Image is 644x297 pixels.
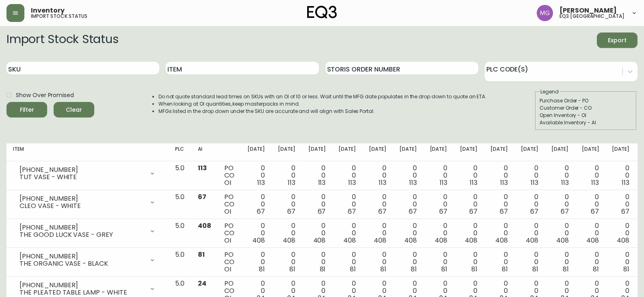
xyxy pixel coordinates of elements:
[332,143,362,161] th: [DATE]
[469,207,477,216] span: 67
[278,193,295,215] div: 0 0
[617,236,629,245] span: 408
[530,207,538,216] span: 67
[521,193,538,215] div: 0 0
[399,193,417,215] div: 0 0
[13,193,162,211] div: [PHONE_NUMBER]CLEO VASE - WHITE
[460,222,477,244] div: 0 0
[399,222,417,244] div: 0 0
[158,93,487,100] li: Do not quote standard lead times on SKUs with an OI of 10 or less. Wait until the MFG date popula...
[224,264,231,274] span: OI
[490,251,508,273] div: 0 0
[369,251,386,273] div: 0 0
[623,264,629,274] span: 81
[378,207,386,216] span: 67
[7,143,169,161] th: Item
[540,88,559,95] legend: Legend
[308,193,326,215] div: 0 0
[500,178,508,187] span: 113
[603,35,631,46] span: Export
[287,207,295,216] span: 67
[521,165,538,186] div: 0 0
[582,222,599,244] div: 0 0
[612,165,629,186] div: 0 0
[271,143,302,161] th: [DATE]
[343,236,356,245] span: 408
[430,165,447,186] div: 0 0
[289,264,295,274] span: 81
[470,178,477,187] span: 113
[20,282,144,289] div: [PHONE_NUMBER]
[551,251,569,273] div: 0 0
[404,236,417,245] span: 408
[379,178,386,187] span: 113
[591,207,599,216] span: 67
[597,33,637,48] button: Export
[460,165,477,186] div: 0 0
[540,97,632,104] div: Purchase Order - PO
[591,178,599,187] span: 113
[224,165,234,186] div: PO CO
[13,165,162,182] div: [PHONE_NUMBER]TUT VASE - WHITE
[439,207,447,216] span: 67
[20,289,144,296] div: THE PLEATED TABLE LAMP - WHITE
[362,143,393,161] th: [DATE]
[60,105,88,115] span: Clear
[502,264,508,274] span: 81
[393,143,423,161] th: [DATE]
[224,236,231,245] span: OI
[278,222,295,244] div: 0 0
[490,165,508,186] div: 0 0
[348,178,356,187] span: 113
[430,222,447,244] div: 0 0
[257,178,265,187] span: 113
[435,236,447,245] span: 408
[540,104,632,112] div: Customer Order - CO
[318,178,326,187] span: 113
[453,143,484,161] th: [DATE]
[409,207,417,216] span: 67
[224,251,234,273] div: PO CO
[338,222,356,244] div: 0 0
[622,178,629,187] span: 113
[409,178,417,187] span: 113
[540,112,632,119] div: Open Inventory - OI
[551,193,569,215] div: 0 0
[561,207,569,216] span: 67
[440,178,447,187] span: 113
[7,102,47,117] button: Filter
[224,222,234,244] div: PO CO
[348,207,356,216] span: 67
[621,207,629,216] span: 67
[460,193,477,215] div: 0 0
[532,264,538,274] span: 81
[514,143,545,161] th: [DATE]
[31,7,65,14] span: Inventory
[561,178,569,187] span: 113
[531,178,538,187] span: 113
[500,207,508,216] span: 67
[247,165,265,186] div: 0 0
[278,165,295,186] div: 0 0
[484,143,514,161] th: [DATE]
[169,143,191,161] th: PLC
[169,219,191,248] td: 5.0
[16,91,74,100] span: Show Over Promised
[399,251,417,273] div: 0 0
[430,251,447,273] div: 0 0
[430,193,447,215] div: 0 0
[423,143,454,161] th: [DATE]
[563,264,569,274] span: 81
[302,143,332,161] th: [DATE]
[605,143,636,161] th: [DATE]
[586,236,599,245] span: 408
[582,165,599,186] div: 0 0
[551,165,569,186] div: 0 0
[495,236,508,245] span: 408
[259,264,265,274] span: 81
[20,202,144,210] div: CLEO VASE - WHITE
[31,14,87,19] h5: import stock status
[526,236,538,245] span: 408
[374,236,386,245] span: 408
[521,251,538,273] div: 0 0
